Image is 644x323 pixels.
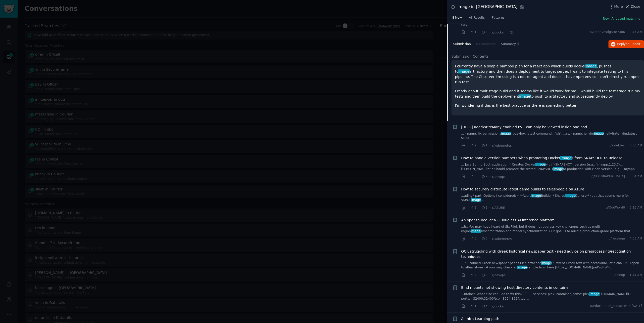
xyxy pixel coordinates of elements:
span: How to handle version numbers when promoting Docker s from SNAPSHOT to Release [461,155,623,161]
span: 6:56 AM [630,143,642,148]
span: image [501,132,511,135]
span: How to securely distribute latest game builds to salespeople on Azure [461,187,584,192]
span: 5:54 AM [630,174,642,179]
span: · [467,304,468,309]
span: u/jwcesign [609,236,625,241]
span: u/Kalekber [609,143,625,148]
span: image [565,194,576,197]
span: · [627,206,628,210]
span: image [589,292,600,296]
span: · [467,272,468,278]
span: [DATE] [632,304,642,308]
span: r/AZURE [492,206,505,210]
a: ...ading* part. Options I considered: * **AzureimageBuilder / SharedimageGallery** (but that seem... [461,194,642,203]
a: Bind mounts not showing host directory contents in container [461,285,570,290]
span: 2 [481,206,487,210]
span: image [585,64,597,68]
span: Submission Contents [452,54,489,59]
span: r/devops [492,175,506,179]
span: 2 [481,273,487,277]
span: 0 [481,30,487,34]
a: [HELP] ReadWriteMany enabled PVC can only be viewed inside one pod [461,125,587,130]
span: 2 [470,143,476,148]
span: 3 [481,304,487,308]
span: · [478,236,479,241]
span: 7 [481,174,487,179]
span: u/educational_escapism [590,304,627,308]
a: ... - name: fix-permissionsimage: busybox:latest command: ["sh", ...rs: - name: jellyfinimage: je... [461,132,642,140]
button: New: AI-based matching [603,17,640,21]
a: ...ts. You may have heard of SkyPilot, but it does not address key challenges such as multi-regio... [461,225,642,233]
button: Replyon Reddit [609,40,644,48]
p: I currently have a simple bamboo plan for a react app which builds docker , pushes to artifactory... [455,64,640,85]
span: u/HotInvestigator7486 [590,30,625,34]
span: 5:13 AM [630,206,642,210]
span: · [627,30,628,34]
span: r/kubernetes [492,237,512,241]
span: · [478,30,479,35]
span: · [627,273,628,277]
span: · [489,272,490,278]
span: 5 [470,174,476,179]
a: AI Infra Learning path [461,316,500,321]
span: image [519,94,531,98]
span: r/docker [492,305,505,308]
span: All Results [469,16,485,20]
span: image [594,132,604,135]
span: 0 [470,236,476,241]
span: · [478,143,479,148]
span: 5 [481,236,487,241]
span: · [489,174,490,179]
span: 1 [470,30,476,34]
span: · [467,205,468,210]
a: OCR struggling with Greek historical newspaper text - need advice on preprocessing/recognition te... [461,249,642,259]
span: · [478,304,479,309]
span: · [489,236,490,241]
span: More [614,4,623,9]
span: on Reddit [626,42,640,46]
span: · [489,205,490,210]
a: ... * Scanned Greek newspaper pages (see attachedimage) * Mix of Greek text with occasional Latin... [461,261,642,270]
span: Summary [501,42,516,47]
span: · [489,304,490,309]
span: 1 [481,143,487,148]
span: · [627,174,628,179]
span: image [471,229,481,233]
span: · [467,174,468,179]
span: · [489,143,490,148]
span: u/abinop [612,273,625,277]
span: Submission [453,42,471,47]
span: 8 New [452,16,462,20]
span: An opensource idea - Cloudless AI inference platform [461,218,555,223]
a: ...ntainer. What else can I do to fix this? ``` --- services: plex: container_name: pleximage: [D... [461,292,642,301]
span: · [507,30,508,35]
span: · [467,236,468,241]
span: · [478,174,479,179]
a: 8 New [451,14,464,24]
a: ... Java Spring Boot application * Creates Dockerimagewith `-SNAPSHOT` version (e.g., `myapp:1.23... [461,163,642,171]
button: More [609,4,623,9]
span: r/devops [492,273,506,277]
span: image [531,194,542,197]
span: image [553,167,564,171]
span: · [627,236,628,241]
span: r/docker [492,31,505,34]
span: 1:44 AM [630,273,642,277]
span: · [467,143,468,148]
span: · [489,30,490,35]
span: · [467,30,468,35]
span: r/kubernetes [492,144,512,147]
p: I'm wondering if this is the best practice or there is something better [455,103,640,108]
span: · [627,143,628,148]
span: image [458,69,470,73]
span: · [629,304,630,308]
span: · [478,205,479,210]
span: 4:03 AM [630,236,642,241]
span: 8:47 AM [630,30,642,34]
div: image in [GEOGRAPHIC_DATA] [458,4,518,10]
span: 1 [470,304,476,308]
span: image [517,266,528,269]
